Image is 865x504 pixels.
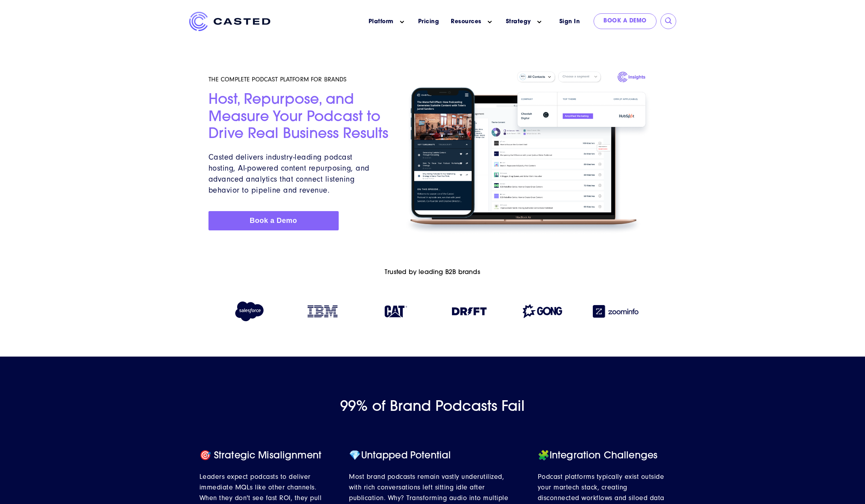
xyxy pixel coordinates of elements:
[369,18,394,26] a: Platform
[199,451,322,461] span: 🎯 Strategic Misalignment
[250,217,297,224] span: Book a Demo
[538,451,657,461] span: Integration Challenges
[385,305,407,317] img: Caterpillar logo
[208,92,390,143] h2: Host, Repurpose, and Measure Your Podcast to Drive Real Business Results
[208,153,369,195] span: Casted delivers industry-leading podcast hosting, AI-powered content repurposing, and advanced an...
[594,13,657,29] a: Book a Demo
[451,18,481,26] a: Resources
[208,269,657,276] h6: Trusted by leading B2B brands
[308,305,338,317] img: IBM logo
[523,304,562,318] img: Gong logo
[550,13,590,30] a: Sign In
[538,451,550,461] span: 🧩
[232,302,267,321] img: Salesforce logo
[282,12,550,32] nav: Main menu
[349,451,361,461] span: 💎
[208,75,390,83] h5: THE COMPLETE PODCAST PLATFORM FOR BRANDS
[399,68,657,238] img: Homepage Hero
[418,18,439,26] a: Pricing
[506,18,531,26] a: Strategy
[452,307,487,315] img: Drift logo
[665,17,673,25] input: Submit
[208,211,339,230] a: Book a Demo
[189,12,270,31] img: Casted_Logo_Horizontal_FullColor_PUR_BLUE
[349,451,451,461] span: Untapped Potential
[593,305,638,318] img: Zoominfo logo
